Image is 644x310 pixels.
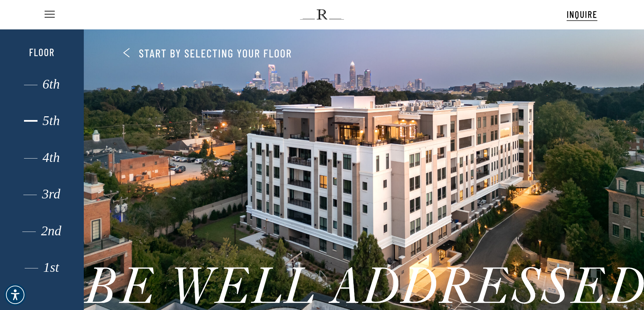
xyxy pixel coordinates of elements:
[13,153,71,162] div: 4th
[13,190,71,198] div: 3rd
[567,8,597,20] span: INQUIRE
[300,9,344,20] img: The Regent
[567,8,597,21] a: INQUIRE
[13,263,71,272] div: 1st
[43,11,55,18] a: Navigation Menu
[13,80,71,89] div: 6th
[13,116,71,125] div: 5th
[13,46,71,58] div: Floor
[13,226,71,235] div: 2nd
[4,284,26,306] div: Accessibility Menu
